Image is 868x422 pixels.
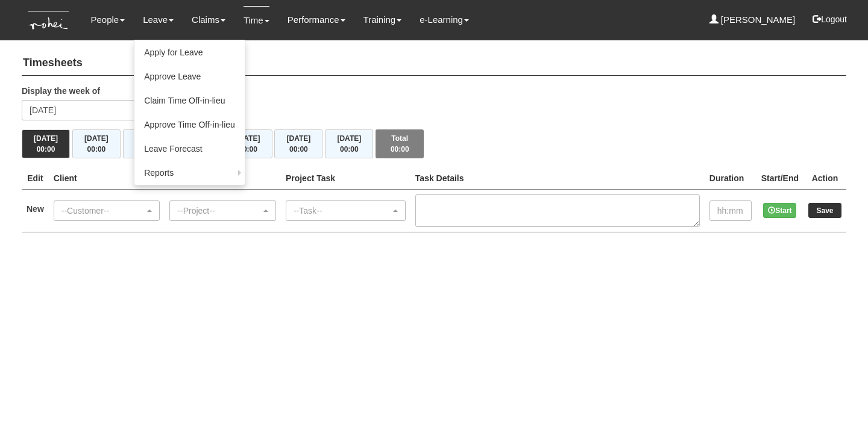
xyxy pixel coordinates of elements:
div: --Customer-- [61,205,145,217]
th: Client [49,167,165,190]
button: [DATE]00:00 [325,129,373,158]
span: 00:00 [239,145,257,154]
button: [DATE]00:00 [224,129,272,158]
a: People [90,6,125,34]
span: 00:00 [340,145,359,154]
span: 00:00 [87,145,106,154]
span: 00:00 [37,145,55,154]
th: Edit [22,167,49,190]
button: Logout [804,5,855,34]
button: --Task-- [286,200,406,221]
a: [PERSON_NAME] [709,6,796,34]
span: 00:00 [289,145,308,154]
input: hh:mm [709,200,752,221]
input: Save [808,203,841,218]
th: Start/End [756,167,804,190]
a: Reports [134,161,245,185]
a: Apply for Leave [134,40,245,64]
a: Leave [143,6,174,34]
button: [DATE]00:00 [72,129,121,158]
th: Action [804,167,846,190]
a: Performance [288,6,345,34]
a: Training [363,6,402,34]
a: Approve Leave [134,64,245,88]
th: Project Task [281,167,410,190]
span: 00:00 [391,145,409,154]
a: Leave Forecast [134,137,245,161]
button: Start [763,203,796,218]
th: Task Details [410,167,705,190]
th: Duration [705,167,756,190]
a: e-Learning [420,6,469,34]
button: [DATE]00:00 [274,129,322,158]
a: Claim Time Off-in-lieu [134,88,245,113]
a: Claims [192,6,225,34]
label: New [27,203,44,215]
button: [DATE]00:00 [123,129,171,158]
h4: Timesheets [22,51,846,76]
iframe: chat widget [817,374,856,410]
div: --Project-- [177,205,261,217]
a: Time [244,6,269,34]
button: [DATE]00:00 [22,129,70,158]
a: Approve Time Off-in-lieu [134,113,245,137]
button: --Project-- [169,200,276,221]
button: Total00:00 [376,129,424,158]
div: Timesheet Week Summary [22,129,846,158]
div: --Task-- [294,205,391,217]
button: --Customer-- [54,200,160,221]
label: Display the week of [22,85,100,97]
